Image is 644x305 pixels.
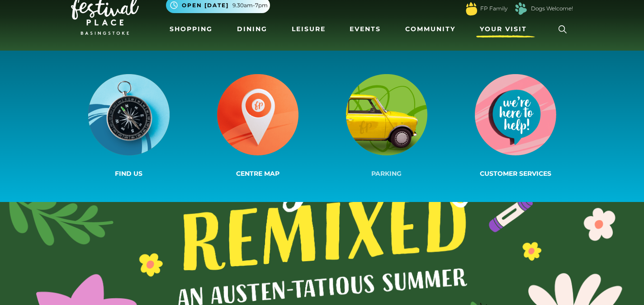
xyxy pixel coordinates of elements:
span: Centre Map [236,169,279,178]
span: Your Visit [480,24,527,34]
a: Dogs Welcome! [531,5,573,13]
a: Community [402,21,459,38]
a: Customer Services [451,72,580,180]
span: 9.30am-7pm [232,1,268,9]
a: Parking [322,72,451,180]
span: Customer Services [480,169,551,178]
span: Find us [115,169,142,178]
a: Find us [64,72,193,180]
a: FP Family [480,5,507,13]
span: Open [DATE] [182,1,229,9]
a: Events [346,21,384,38]
a: Your Visit [476,21,535,38]
span: Parking [371,169,402,178]
a: Leisure [288,21,329,38]
a: Centre Map [193,72,322,180]
a: Dining [233,21,271,38]
a: Shopping [166,21,216,38]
